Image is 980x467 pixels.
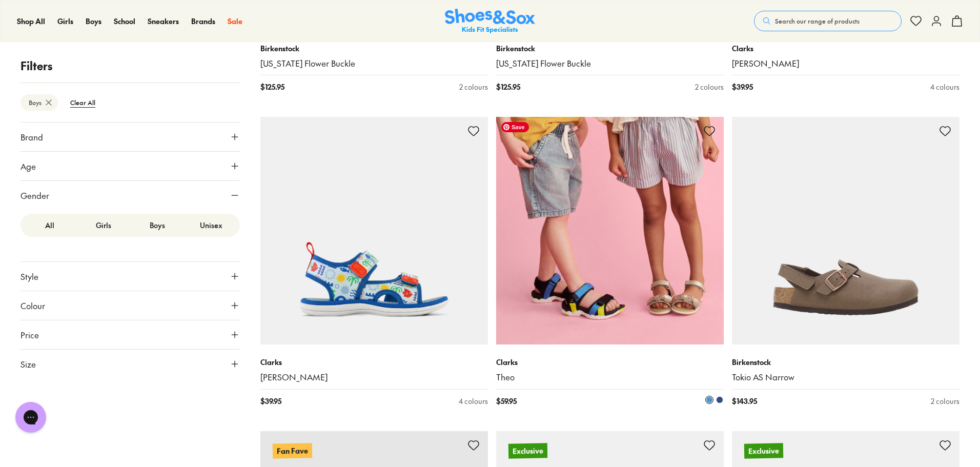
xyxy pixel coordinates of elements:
[445,9,535,34] a: Shoes & Sox
[260,43,488,54] p: Birkenstock
[496,43,724,54] p: Birkenstock
[21,181,240,210] button: Gender
[21,329,39,341] span: Price
[76,216,130,235] label: Girls
[695,82,724,92] div: 2 colours
[744,443,783,459] p: Exclusive
[57,16,73,27] a: Girls
[21,57,240,74] p: Filters
[148,16,179,26] span: Sneakers
[130,216,184,235] label: Boys
[21,350,240,378] button: Size
[496,82,520,92] span: $ 125.95
[732,372,959,383] a: Tokio AS Narrow
[775,16,860,26] span: Search our range of products
[21,131,43,143] span: Brand
[228,16,242,27] a: Sale
[445,9,535,34] img: SNS_Logo_Responsive.svg
[732,357,959,368] p: Birkenstock
[732,396,757,407] span: $ 143.95
[21,160,36,172] span: Age
[732,58,959,69] a: [PERSON_NAME]
[184,216,238,235] label: Unisex
[17,16,45,26] span: Shop All
[459,82,488,92] div: 2 colours
[496,396,517,407] span: $ 59.95
[732,43,959,54] p: Clarks
[10,398,51,436] iframe: Gorgias live chat messenger
[21,291,240,320] button: Colour
[21,152,240,180] button: Age
[148,16,179,27] a: Sneakers
[23,216,76,235] label: All
[260,372,488,383] a: [PERSON_NAME]
[260,82,284,92] span: $ 125.95
[21,299,45,312] span: Colour
[260,396,281,407] span: $ 39.95
[21,262,240,291] button: Style
[228,16,242,26] span: Sale
[931,396,959,407] div: 2 colours
[732,82,753,92] span: $ 39.95
[508,443,547,459] p: Exclusive
[114,16,135,26] span: School
[260,58,488,69] a: [US_STATE] Flower Buckle
[114,16,135,27] a: School
[86,16,101,27] a: Boys
[260,357,488,368] p: Clarks
[459,396,488,407] div: 4 colours
[273,443,312,459] p: Fan Fave
[21,189,49,201] span: Gender
[496,58,724,69] a: [US_STATE] Flower Buckle
[496,372,724,383] a: Theo
[21,123,240,151] button: Brand
[86,16,101,26] span: Boys
[21,320,240,349] button: Price
[21,94,58,111] btn: Boys
[21,270,38,282] span: Style
[496,357,724,368] p: Clarks
[754,11,902,31] button: Search our range of products
[501,122,529,132] span: Save
[57,16,73,26] span: Girls
[21,358,36,370] span: Size
[17,16,45,27] a: Shop All
[930,82,959,92] div: 4 colours
[191,16,215,27] a: Brands
[191,16,215,26] span: Brands
[62,93,104,112] btn: Clear All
